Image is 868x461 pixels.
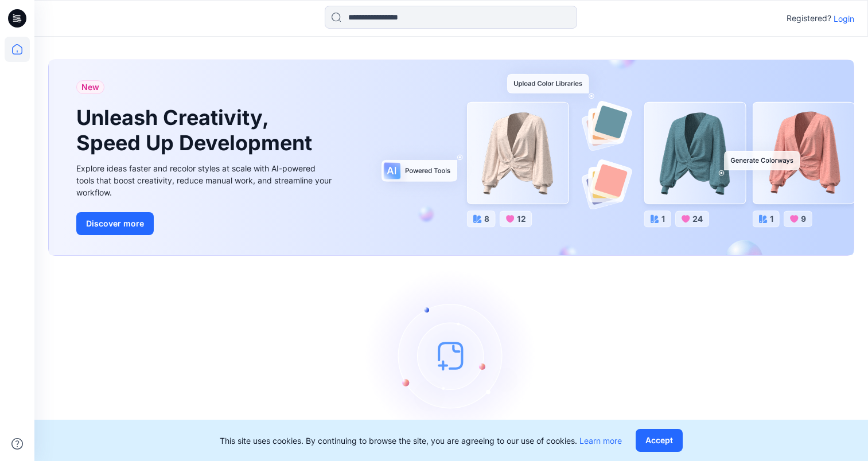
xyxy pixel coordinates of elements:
[81,80,99,94] span: New
[834,13,854,25] p: Login
[579,436,622,446] a: Learn more
[365,269,538,442] img: empty-state-image.svg
[76,106,317,155] h1: Unleash Creativity, Speed Up Development
[787,11,831,25] p: Registered?
[76,212,154,235] button: Discover more
[76,212,334,235] a: Discover more
[636,429,683,452] button: Accept
[220,435,622,447] p: This site uses cookies. By continuing to browse the site, you are agreeing to our use of cookies.
[76,162,334,198] div: Explore ideas faster and recolor styles at scale with AI-powered tools that boost creativity, red...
